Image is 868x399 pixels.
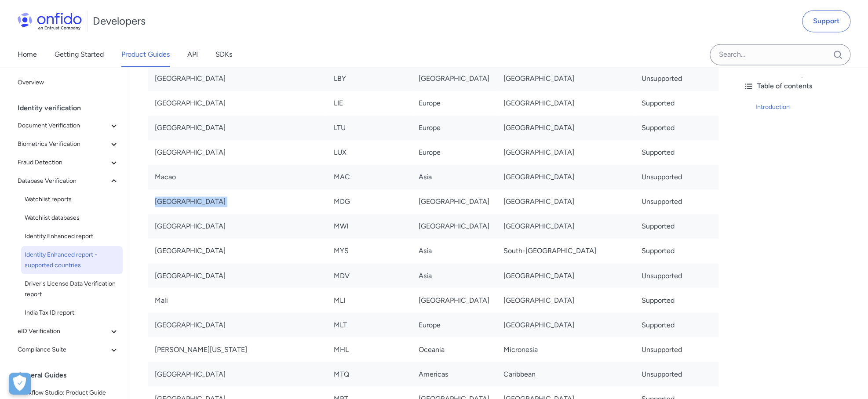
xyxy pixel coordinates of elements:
td: [GEOGRAPHIC_DATA] [148,239,327,263]
td: Supported [635,214,718,239]
td: Supported [635,140,718,165]
td: Supported [635,116,718,140]
button: Biometrics Verification [14,135,123,153]
td: LUX [327,140,412,165]
button: Fraud Detection [14,154,123,171]
td: MLT [327,312,412,337]
td: MDG [327,189,412,214]
td: [GEOGRAPHIC_DATA] [496,214,635,239]
a: Identity Enhanced report - supported countries [21,246,123,274]
a: Introduction [755,102,861,112]
a: Overview [14,74,123,91]
td: Caribbean [496,362,635,386]
a: Home [18,42,37,67]
td: [GEOGRAPHIC_DATA] [412,189,496,214]
td: MYS [327,239,412,263]
td: [GEOGRAPHIC_DATA] [148,91,327,116]
td: [GEOGRAPHIC_DATA] [496,116,635,140]
td: Supported [635,288,718,312]
button: eID Verification [14,323,123,340]
h1: Developers [93,14,146,28]
td: South-[GEOGRAPHIC_DATA] [496,239,635,263]
td: [GEOGRAPHIC_DATA] [148,263,327,288]
span: eID Verification [18,326,109,337]
span: India Tax ID report [25,308,119,318]
td: [GEOGRAPHIC_DATA] [496,165,635,189]
td: Europe [412,91,496,116]
td: [GEOGRAPHIC_DATA] [148,312,327,337]
td: Unsupported [635,362,718,386]
td: Europe [412,312,496,337]
td: Asia [412,239,496,263]
td: MTQ [327,362,412,386]
span: Document Verification [18,120,109,131]
td: Unsupported [635,165,718,189]
span: Database Verification [18,176,109,186]
td: Europe [412,140,496,165]
a: Product Guides [121,42,170,67]
span: Fraud Detection [18,157,109,168]
div: Table of contents [743,81,861,91]
span: Watchlist reports [25,194,119,205]
td: [GEOGRAPHIC_DATA] [148,189,327,214]
span: Compliance Suite [18,345,109,355]
td: [GEOGRAPHIC_DATA] [148,140,327,165]
td: Unsupported [635,189,718,214]
td: [GEOGRAPHIC_DATA] [148,66,327,91]
a: Watchlist reports [21,191,123,208]
td: [GEOGRAPHIC_DATA] [496,312,635,337]
td: Oceania [412,337,496,362]
td: MDV [327,263,412,288]
a: Identity Enhanced report [21,228,123,245]
td: Asia [412,263,496,288]
td: [GEOGRAPHIC_DATA] [148,362,327,386]
button: Compliance Suite [14,341,123,359]
span: Identity Enhanced report - supported countries [25,250,119,271]
button: Open Preferences [9,373,31,395]
td: [GEOGRAPHIC_DATA] [496,91,635,116]
td: Supported [635,239,718,263]
td: Supported [635,312,718,337]
td: LTU [327,116,412,140]
td: [GEOGRAPHIC_DATA] [412,214,496,239]
td: Mali [148,288,327,312]
img: Onfido Logo [18,12,82,30]
td: [GEOGRAPHIC_DATA] [496,140,635,165]
a: SDKs [215,42,232,67]
td: Asia [412,165,496,189]
div: Cookie Preferences [9,373,31,395]
td: MLI [327,288,412,312]
td: Unsupported [635,263,718,288]
td: [GEOGRAPHIC_DATA] [148,116,327,140]
td: Unsupported [635,66,718,91]
a: API [187,42,198,67]
div: General Guides [18,366,126,384]
td: MWI [327,214,412,239]
td: [GEOGRAPHIC_DATA] [496,189,635,214]
a: India Tax ID report [21,304,123,322]
span: Driver's License Data Verification report [25,279,119,300]
button: Document Verification [14,117,123,134]
td: [GEOGRAPHIC_DATA] [412,66,496,91]
div: Identity verification [18,99,126,117]
td: [GEOGRAPHIC_DATA] [496,66,635,91]
td: Europe [412,116,496,140]
td: Americas [412,362,496,386]
td: MHL [327,337,412,362]
td: Supported [635,91,718,116]
span: Identity Enhanced report [25,231,119,242]
td: [PERSON_NAME][US_STATE] [148,337,327,362]
td: [GEOGRAPHIC_DATA] [412,288,496,312]
td: LIE [327,91,412,116]
td: Unsupported [635,337,718,362]
button: Database Verification [14,172,123,190]
td: Micronesia [496,337,635,362]
a: Support [802,10,850,32]
td: Macao [148,165,327,189]
td: MAC [327,165,412,189]
a: Getting Started [55,42,104,67]
td: [GEOGRAPHIC_DATA] [496,263,635,288]
span: Overview [18,77,119,88]
span: Workflow Studio: Product Guide [18,388,119,398]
